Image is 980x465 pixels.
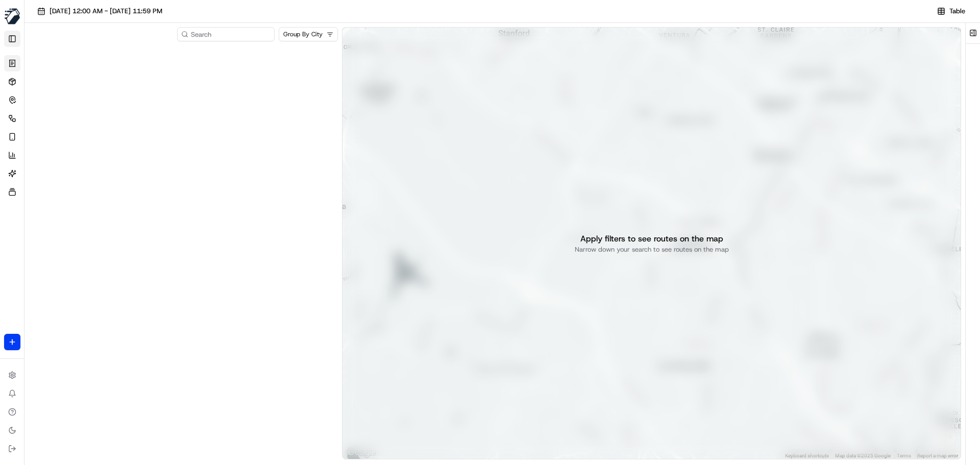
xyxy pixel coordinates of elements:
span: Table [949,7,965,16]
input: Search [177,27,275,41]
span: Group By City [283,30,323,38]
p: Narrow down your search to see routes on the map [575,245,729,254]
p: Apply filters to see routes on the map [580,233,723,245]
button: Table [930,5,972,17]
span: [DATE] 12:00 AM - [DATE] 11:59 PM [50,7,162,16]
button: MILKRUN [4,4,20,29]
img: MILKRUN [4,8,20,25]
button: [DATE] 12:00 AM - [DATE] 11:59 PM [33,4,167,18]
